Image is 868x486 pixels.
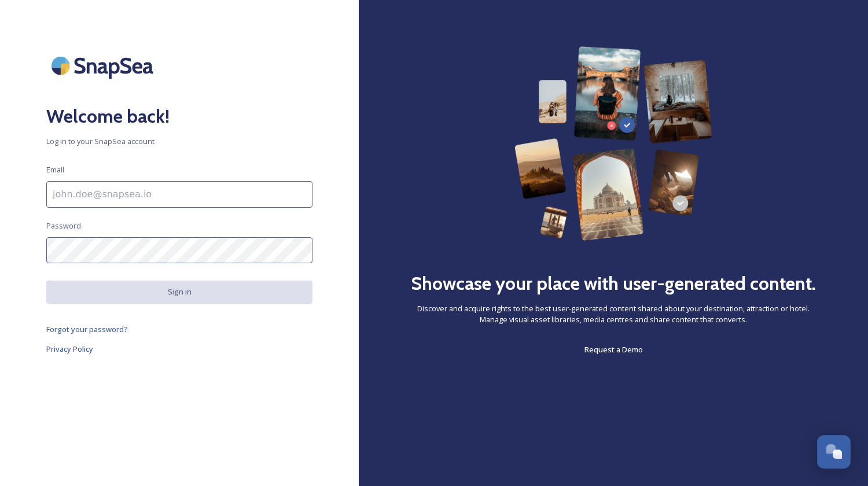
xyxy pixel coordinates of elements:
span: Forgot your password? [46,324,128,334]
h2: Welcome back! [46,102,312,130]
button: Sign in [46,281,312,303]
span: Log in to your SnapSea account [46,136,312,147]
span: Privacy Policy [46,344,93,354]
a: Request a Demo [584,343,643,356]
span: Email [46,164,64,175]
span: Request a Demo [584,344,643,355]
input: john.doe@snapsea.io [46,181,312,208]
img: SnapSea Logo [46,46,162,85]
a: Privacy Policy [46,342,312,356]
span: Password [46,220,81,231]
h2: Showcase your place with user-generated content. [411,270,816,297]
span: Discover and acquire rights to the best user-generated content shared about your destination, att... [405,303,822,325]
button: Open Chat [817,435,851,469]
img: 63b42ca75bacad526042e722_Group%20154-p-800.png [514,46,713,241]
a: Forgot your password? [46,322,312,336]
